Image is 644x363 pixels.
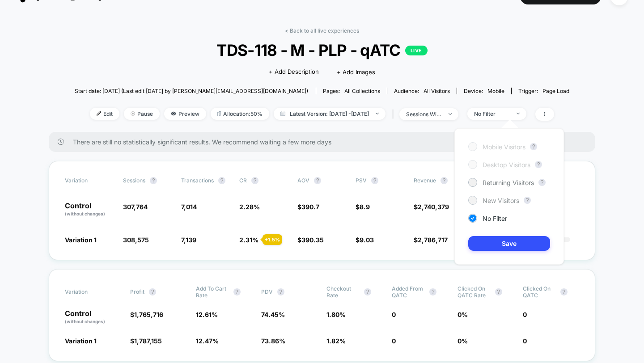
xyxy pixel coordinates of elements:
[164,108,206,120] span: Preview
[538,179,546,186] button: ?
[131,111,135,116] img: end
[297,203,319,211] span: $
[99,41,545,59] span: TDS-118 - M - PLP - qATC
[364,288,371,295] button: ?
[458,285,491,299] span: Clicked on qATC rate
[181,177,214,184] span: Transactions
[418,203,449,211] span: 2,740,379
[181,236,196,244] span: 7,139
[134,311,163,318] span: 1,765,716
[134,337,162,345] span: 1,787,155
[530,143,537,150] button: ?
[356,236,374,244] span: $
[239,236,258,244] span: 2.31 %
[196,311,218,318] span: 12.61 %
[337,68,375,76] span: + Add Images
[394,88,450,94] div: Audience:
[149,288,156,295] button: ?
[524,197,531,204] button: ?
[418,236,448,244] span: 2,786,717
[261,311,285,318] span: 74.45 %
[360,236,374,244] span: 9.03
[150,177,157,184] button: ?
[523,337,527,345] span: 0
[535,161,542,168] button: ?
[429,288,436,295] button: ?
[523,285,556,299] span: Clicked on qATC
[392,285,425,299] span: Added from qATC
[65,310,121,325] p: Control
[65,337,97,345] span: Variation 1
[360,203,370,211] span: 8.9
[130,311,163,318] span: $
[371,177,378,184] button: ?
[449,113,452,115] img: end
[181,203,197,211] span: 7,014
[124,108,160,120] span: Pause
[297,177,309,184] span: AOV
[123,177,145,184] span: Sessions
[414,236,448,244] span: $
[405,46,428,55] p: LIVE
[196,337,219,345] span: 12.47 %
[390,108,399,121] span: |
[314,177,321,184] button: ?
[65,285,114,299] span: Variation
[483,197,519,204] span: New Visitors
[356,177,367,184] span: PSV
[483,179,534,186] span: Returning Visitors
[280,111,285,116] img: calendar
[326,311,346,318] span: 1.80 %
[233,288,241,295] button: ?
[251,177,258,184] button: ?
[65,202,114,217] p: Control
[73,138,577,146] span: There are still no statistically significant results. We recommend waiting a few more days
[297,236,324,244] span: $
[130,337,162,345] span: $
[123,236,149,244] span: 308,575
[344,88,380,94] span: all collections
[414,203,449,211] span: $
[483,215,507,222] span: No Filter
[326,285,360,299] span: Checkout Rate
[474,110,510,117] div: No Filter
[65,236,97,244] span: Variation 1
[211,108,269,120] span: Allocation: 50%
[261,288,273,295] span: PDV
[441,177,448,184] button: ?
[542,88,569,94] span: Page Load
[196,285,229,299] span: Add To Cart Rate
[239,203,260,211] span: 2.28 %
[560,288,568,295] button: ?
[458,311,468,318] span: 0 %
[495,288,502,295] button: ?
[523,311,527,318] span: 0
[301,203,319,211] span: 390.7
[518,88,569,94] div: Trigger:
[483,161,530,169] span: Desktop Visitors
[90,108,119,120] span: Edit
[392,311,396,318] span: 0
[406,111,442,118] div: sessions with impression
[97,111,101,116] img: edit
[323,88,380,94] div: Pages:
[458,337,468,345] span: 0 %
[392,337,396,345] span: 0
[65,319,105,324] span: (without changes)
[217,111,221,116] img: rebalance
[123,203,148,211] span: 307,764
[274,108,386,120] span: Latest Version: [DATE] - [DATE]
[130,288,144,295] span: Profit
[277,288,284,295] button: ?
[269,68,319,76] span: + Add Description
[487,88,504,94] span: mobile
[517,113,520,114] img: end
[356,203,370,211] span: $
[326,337,346,345] span: 1.82 %
[65,177,114,184] span: Variation
[301,236,324,244] span: 390.35
[457,88,511,94] span: Device:
[75,88,308,94] span: Start date: [DATE] (Last edit [DATE] by [PERSON_NAME][EMAIL_ADDRESS][DOMAIN_NAME])
[261,337,285,345] span: 73.86 %
[376,113,379,114] img: end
